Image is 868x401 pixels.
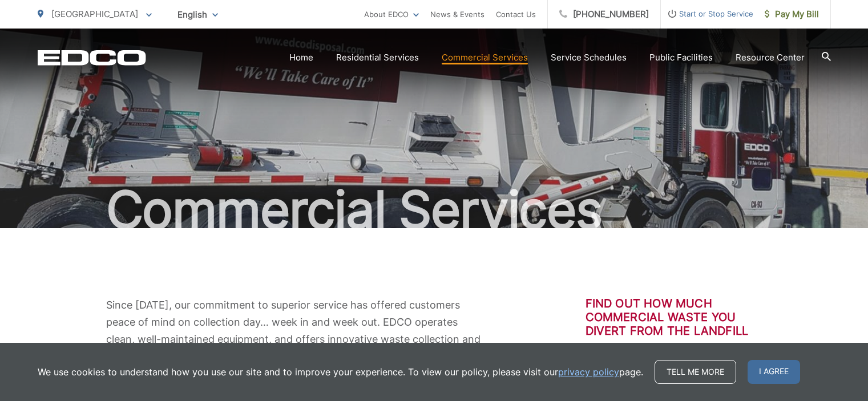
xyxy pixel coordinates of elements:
a: Residential Services [336,51,419,64]
a: Resource Center [736,51,805,64]
span: Pay My Bill [765,7,819,21]
h3: Find out how much commercial waste you divert from the landfill [586,297,762,338]
a: Commercial Services [442,51,528,64]
a: privacy policy [558,365,619,379]
a: Service Schedules [551,51,627,64]
a: Contact Us [496,7,536,21]
span: I agree [748,360,800,384]
p: We use cookies to understand how you use our site and to improve your experience. To view our pol... [38,365,643,379]
span: [GEOGRAPHIC_DATA] [51,9,138,19]
a: Public Facilities [649,51,713,64]
a: EDCD logo. Return to the homepage. [38,50,146,66]
span: English [169,5,227,25]
h1: Commercial Services [38,181,831,238]
a: News & Events [430,7,485,21]
a: About EDCO [364,7,419,21]
a: Tell me more [655,360,736,384]
p: Since [DATE], our commitment to superior service has offered customers peace of mind on collectio... [106,297,488,365]
a: Home [289,51,313,64]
